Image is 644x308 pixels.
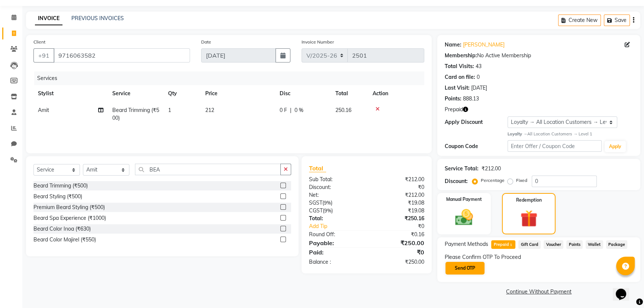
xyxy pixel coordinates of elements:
[586,240,603,249] span: Wallet
[445,52,477,60] div: Membership:
[445,118,508,126] div: Apply Discount
[516,197,542,203] label: Redemption
[446,196,482,203] label: Manual Payment
[168,107,171,113] span: 1
[605,141,626,152] button: Apply
[54,48,190,62] input: Search by Name/Mobile/Email/Code
[463,95,479,103] div: 888.13
[476,62,482,70] div: 43
[303,183,367,191] div: Discount:
[290,106,292,114] span: |
[33,48,54,62] button: +91
[367,191,430,199] div: ₹212.00
[303,238,367,247] div: Payable:
[445,165,479,173] div: Service Total:
[445,62,474,70] div: Total Visits:
[367,207,430,215] div: ₹19.08
[280,106,287,114] span: 0 F
[445,240,488,248] span: Payment Methods
[367,248,430,257] div: ₹0
[613,278,637,301] iframe: chat widget
[33,214,106,222] div: Beard Spa Experience (₹1000)
[309,207,323,214] span: CGST
[606,240,628,249] span: Package
[33,39,45,45] label: Client
[34,71,430,85] div: Services
[558,15,601,26] button: Create New
[201,85,275,102] th: Price
[367,176,430,183] div: ₹212.00
[367,231,430,238] div: ₹0.16
[33,182,88,190] div: Beard Trimming (₹500)
[445,253,633,261] div: Please Confirm OTP To Proceed
[518,240,541,249] span: Gift Card
[302,39,334,45] label: Invoice Number
[331,85,368,102] th: Total
[294,106,303,114] span: 0 %
[463,41,505,49] a: [PERSON_NAME]
[33,203,105,211] div: Premium Beard Styling (₹500)
[508,140,602,152] input: Enter Offer / Coupon Code
[604,15,630,26] button: Save
[377,222,430,230] div: ₹0
[445,95,461,103] div: Points:
[482,165,501,173] div: ₹212.00
[303,176,367,183] div: Sub Total:
[71,15,124,22] a: PREVIOUS INVOICES
[445,177,468,185] div: Discount:
[324,208,331,214] span: 9%
[303,222,377,230] a: Add Tip
[303,258,367,266] div: Balance :
[439,288,639,296] a: Continue Without Payment
[33,193,82,200] div: Beard Styling (₹500)
[367,199,430,207] div: ₹19.08
[135,164,281,175] input: Search or Scan
[335,107,351,113] span: 250.16
[445,142,508,150] div: Coupon Code
[445,106,463,113] span: Prepaid
[309,164,326,172] span: Total
[368,85,424,102] th: Action
[112,107,159,121] span: Beard Trimming (₹500)
[303,215,367,222] div: Total:
[515,208,543,229] img: _gift.svg
[108,85,164,102] th: Service
[205,107,214,113] span: 212
[471,84,487,92] div: [DATE]
[33,225,91,233] div: Beard Color Inoa (₹630)
[481,177,505,184] label: Percentage
[303,191,367,199] div: Net:
[275,85,331,102] th: Disc
[324,200,331,206] span: 9%
[508,131,633,137] div: All Location Customers → Level 1
[367,238,430,247] div: ₹250.00
[367,215,430,222] div: ₹250.16
[544,240,563,249] span: Voucher
[516,177,527,184] label: Fixed
[35,12,62,25] a: INVOICE
[491,240,515,249] span: Prepaid
[445,84,470,92] div: Last Visit:
[309,199,322,206] span: SGST
[450,207,479,228] img: _cash.svg
[38,107,49,113] span: Amit
[445,73,475,81] div: Card on file:
[509,243,513,248] span: 1
[445,41,461,49] div: Name:
[445,52,633,60] div: No Active Membership
[33,236,96,244] div: Beard Color Majirel (₹550)
[33,85,108,102] th: Stylist
[164,85,201,102] th: Qty
[303,207,367,215] div: ( )
[367,258,430,266] div: ₹250.00
[201,39,211,45] label: Date
[303,248,367,257] div: Paid:
[508,131,527,137] strong: Loyalty →
[303,199,367,207] div: ( )
[367,183,430,191] div: ₹0
[477,73,480,81] div: 0
[303,231,367,238] div: Round Off:
[445,262,484,275] button: Send OTP
[566,240,583,249] span: Points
